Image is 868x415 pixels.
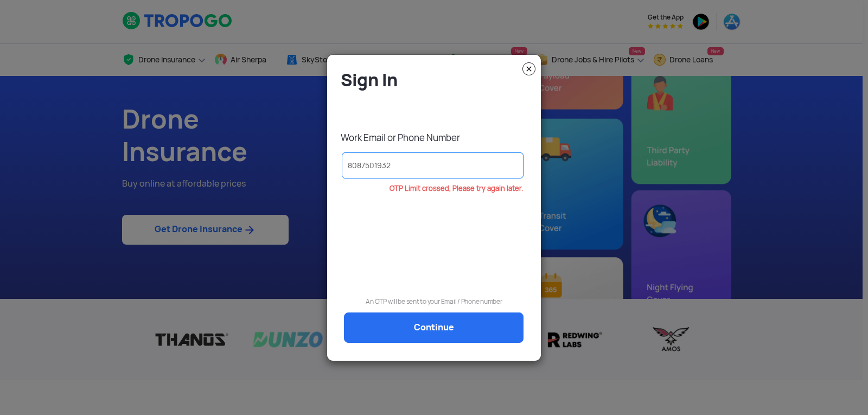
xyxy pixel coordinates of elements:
p: An OTP will be sent to your Email / Phone number [335,296,533,307]
input: Your Email Id / Phone Number [342,152,524,178]
img: close [522,62,535,75]
h4: Sign In [341,69,533,91]
a: Continue [344,312,524,343]
p: OTP Limit crossed, Please try again later. [335,185,523,193]
p: Work Email or Phone Number [341,132,533,144]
